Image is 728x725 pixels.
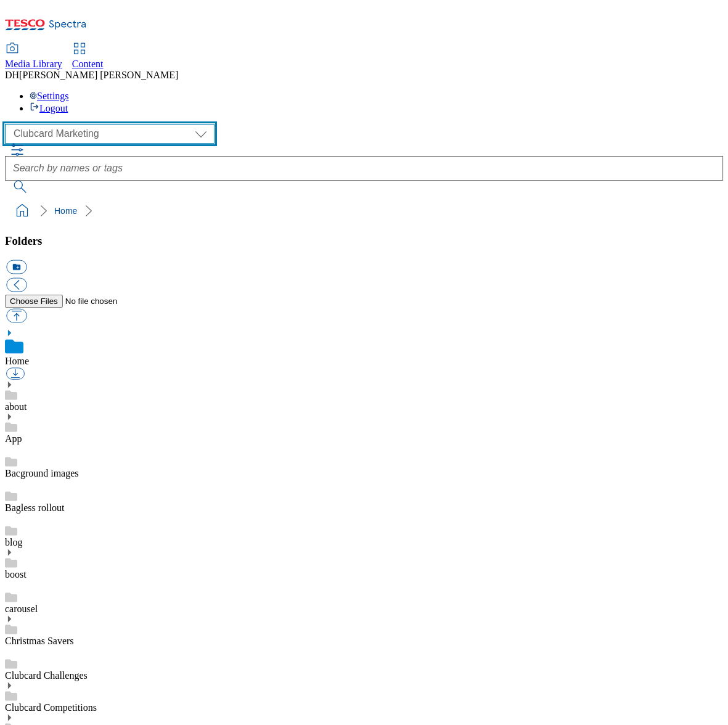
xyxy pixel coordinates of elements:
[72,44,104,70] a: Content
[54,206,77,216] a: Home
[5,604,38,614] a: carousel
[5,401,27,412] a: about
[5,670,88,681] a: Clubcard Challenges
[72,59,104,69] span: Content
[5,356,29,366] a: Home
[30,103,68,113] a: Logout
[5,433,22,444] a: App
[5,636,74,646] a: Christmas Savers
[5,468,79,478] a: Bacground images
[5,537,22,547] a: blog
[5,199,723,223] nav: breadcrumb
[5,70,19,80] span: DH
[5,502,64,513] a: Bagless rollout
[5,59,62,69] span: Media Library
[5,234,723,248] h3: Folders
[5,44,62,70] a: Media Library
[5,156,723,181] input: Search by names or tags
[5,569,27,580] a: boost
[30,91,69,101] a: Settings
[5,702,97,713] a: Clubcard Competitions
[12,201,32,221] a: home
[19,70,178,80] span: [PERSON_NAME] [PERSON_NAME]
